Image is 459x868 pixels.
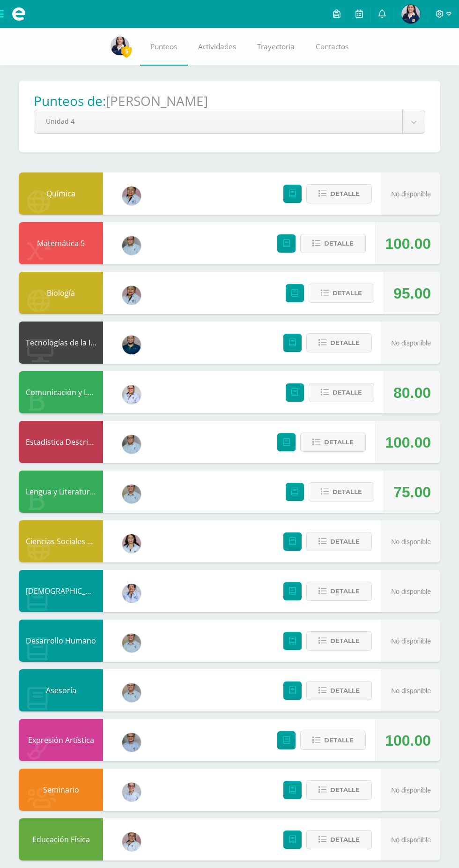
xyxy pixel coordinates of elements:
[330,583,360,600] span: Detalle
[309,482,374,501] button: Detalle
[306,582,372,601] button: Detalle
[385,719,431,762] div: 100.00
[257,42,295,52] span: Trayectoria
[122,385,141,404] img: 2ae3b50cfd2585439a92959790b77830.png
[300,731,366,750] button: Detalle
[19,520,103,562] div: Ciencias Sociales y Formación Ciudadana 5
[198,42,236,52] span: Actividades
[122,336,141,354] img: d75c63bec02e1283ee24e764633d115c.png
[122,236,141,255] img: 9bda7905687ab488ca4bd408901734b0.png
[122,435,141,454] img: 9bda7905687ab488ca4bd408901734b0.png
[19,570,103,612] div: Evangelización
[19,172,103,215] div: Química
[19,322,103,364] div: Tecnologías de la Información y la Comunicación 5
[188,28,247,66] a: Actividades
[122,783,141,801] img: 05091304216df6e21848a617ddd75094.png
[391,190,431,198] span: No disponible
[330,334,360,352] span: Detalle
[300,433,366,452] button: Detalle
[309,284,374,303] button: Detalle
[122,286,141,305] img: f9f79b6582c409e48e29a3a1ed6b6674.png
[330,533,360,550] span: Detalle
[324,434,354,451] span: Detalle
[140,28,188,66] a: Punteos
[393,272,431,314] div: 95.00
[306,681,372,700] button: Detalle
[391,637,431,645] span: No disponible
[305,28,359,66] a: Contactos
[391,836,431,844] span: No disponible
[391,339,431,347] span: No disponible
[46,110,391,132] span: Unidad 4
[34,92,106,110] h1: Punteos de:
[19,222,103,264] div: Matemática 5
[19,719,103,761] div: Expresión Artística
[19,421,103,463] div: Estadística Descriptiva
[330,185,360,202] span: Detalle
[306,780,372,800] button: Detalle
[306,184,372,203] button: Detalle
[330,781,360,799] span: Detalle
[316,42,348,52] span: Contactos
[391,538,431,546] span: No disponible
[111,37,129,55] img: 2d846379f03ebe82ef7bc4fec79bba82.png
[122,832,141,851] img: 913d032c62bf5869bb5737361d3f627b.png
[19,272,103,314] div: Biología
[122,485,141,503] img: 5b95fb31ce165f59b8e7309a55f651c9.png
[309,383,374,402] button: Detalle
[19,669,103,711] div: Asesoría
[19,620,103,662] div: Desarrollo Humano
[121,45,132,57] span: 5
[393,372,431,414] div: 80.00
[150,42,177,52] span: Punteos
[19,818,103,861] div: Educación Física
[401,5,420,23] img: 2d846379f03ebe82ef7bc4fec79bba82.png
[306,631,372,651] button: Detalle
[333,483,362,501] span: Detalle
[300,234,366,253] button: Detalle
[19,769,103,811] div: Seminario
[122,634,141,652] img: 5b95fb31ce165f59b8e7309a55f651c9.png
[122,683,141,702] img: 5b95fb31ce165f59b8e7309a55f651c9.png
[247,28,305,66] a: Trayectoria
[385,223,431,265] div: 100.00
[391,786,431,794] span: No disponible
[306,333,372,352] button: Detalle
[122,733,141,752] img: c0a26e2fe6bfcdf9029544cd5cc8fd3b.png
[330,831,360,848] span: Detalle
[324,235,354,252] span: Detalle
[333,284,362,302] span: Detalle
[122,534,141,553] img: 49b90201c47adc92305f480b96c44c30.png
[34,110,425,133] a: Unidad 4
[19,371,103,413] div: Comunicación y Lenguaje L3 (Inglés) 5
[385,421,431,464] div: 100.00
[330,682,360,699] span: Detalle
[330,632,360,650] span: Detalle
[19,471,103,513] div: Lengua y Literatura 5
[333,384,362,401] span: Detalle
[306,830,372,849] button: Detalle
[393,471,431,513] div: 75.00
[122,584,141,603] img: e596f989ff77b806b21d74f54c230562.png
[391,588,431,595] span: No disponible
[122,187,141,205] img: f9f79b6582c409e48e29a3a1ed6b6674.png
[391,687,431,695] span: No disponible
[306,532,372,551] button: Detalle
[324,732,354,749] span: Detalle
[106,92,208,110] h1: [PERSON_NAME]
